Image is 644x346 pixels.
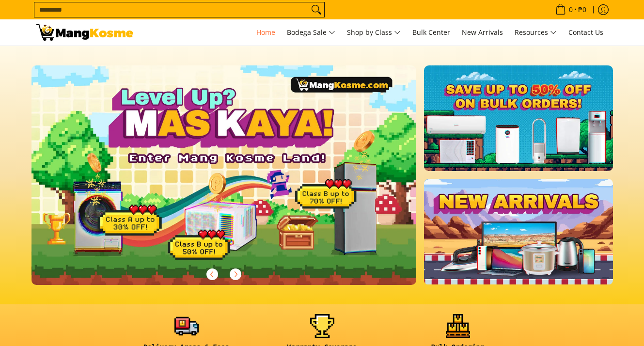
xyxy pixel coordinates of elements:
button: Previous [202,264,223,285]
span: Bulk Center [412,28,450,37]
span: New Arrivals [462,28,503,37]
span: 0 [567,6,574,13]
a: Resources [510,19,562,46]
span: ₱0 [577,6,588,13]
a: Contact Us [564,19,608,46]
a: Bulk Center [408,19,455,46]
span: Contact Us [568,28,603,37]
span: Bodega Sale [287,27,335,39]
button: Next [225,264,246,285]
a: Home [251,19,280,46]
span: Home [256,28,275,37]
span: Resources [515,27,557,39]
a: New Arrivals [457,19,508,46]
button: Search [309,2,324,17]
a: Bodega Sale [282,19,340,46]
span: • [552,4,589,15]
a: Shop by Class [342,19,406,46]
a: More [31,65,448,300]
span: Shop by Class [347,27,401,39]
nav: Main Menu [143,19,608,46]
img: Mang Kosme: Your Home Appliances Warehouse Sale Partner! [36,24,133,41]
